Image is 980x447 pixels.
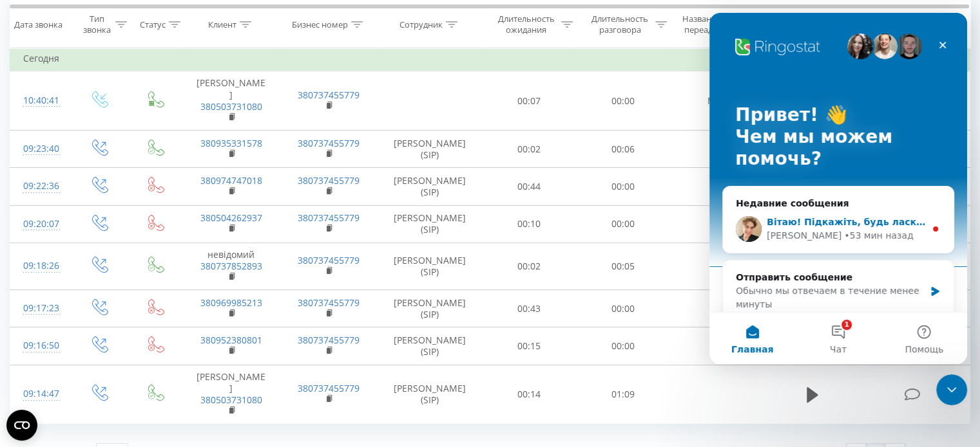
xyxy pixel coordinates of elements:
td: 00:00 [576,71,669,131]
div: 09:18:26 [23,253,57,278]
td: [PERSON_NAME] (SIP) [378,205,483,242]
div: Клиент [208,19,236,30]
a: 380504262937 [200,212,262,224]
div: 09:23:40 [23,136,57,161]
span: Вітаю! Підкажіть, будь ласка, чи пробували тестувати? [57,204,351,214]
td: [PERSON_NAME] (SIP) [378,365,483,424]
td: 00:05 [576,242,669,290]
div: Длительность разговора [588,14,652,35]
button: Помощь [172,300,258,351]
a: 380969985213 [200,296,262,309]
td: 00:00 [576,168,669,205]
a: 380737455779 [298,89,360,101]
span: Помощь [195,332,234,341]
a: 380737455779 [298,137,360,149]
a: 380737455779 [298,382,360,394]
td: 00:15 [483,327,576,365]
td: невідомий [182,242,280,290]
a: 380935331578 [200,137,262,149]
div: Длительность ожидания [494,14,559,35]
a: 380737455779 [298,296,360,309]
a: 380737455779 [298,254,360,266]
td: [PERSON_NAME] [182,365,280,424]
button: Чат [86,300,171,351]
a: 380737455779 [298,212,360,224]
a: 380737455779 [298,334,360,346]
div: Отправить сообщение [26,258,215,271]
div: 09:17:23 [23,296,57,321]
td: 00:00 [576,205,669,242]
td: 00:44 [483,168,576,205]
div: Закрыть [222,21,245,44]
td: [PERSON_NAME] [182,71,280,131]
div: 09:16:50 [23,333,57,358]
td: 00:10 [483,205,576,242]
td: [PERSON_NAME] (SIP) [378,327,483,365]
div: Обычно мы отвечаем в течение менее минуты [26,271,215,298]
span: Главная [22,332,64,341]
td: [PERSON_NAME] (SIP) [378,290,483,327]
td: [PERSON_NAME] (SIP) [378,242,483,290]
div: Бизнес номер [292,19,348,30]
td: 00:06 [576,131,669,168]
a: 380503731080 [200,100,262,113]
td: [PERSON_NAME] (SIP) [378,131,483,168]
div: Дата звонка [14,19,62,30]
div: 09:14:47 [23,381,57,406]
div: Сотрудник [399,19,443,30]
div: • 53 мин назад [135,216,204,230]
td: 00:02 [483,242,576,290]
td: 00:14 [483,365,576,424]
td: Main [669,71,767,131]
td: [PERSON_NAME] (SIP) [378,168,483,205]
td: 00:02 [483,131,576,168]
a: 380974747018 [200,174,262,187]
td: Сегодня [10,46,970,71]
div: Отправить сообщениеОбычно мы отвечаем в течение менее минуты [13,247,245,309]
div: 10:40:41 [23,88,57,113]
div: 09:22:36 [23,174,57,199]
iframe: Intercom live chat [936,374,967,405]
td: 00:43 [483,290,576,327]
a: 380737852893 [200,260,262,272]
td: 00:07 [483,71,576,131]
a: 380737455779 [298,174,360,187]
div: [PERSON_NAME] [57,216,132,230]
span: Чат [120,332,137,341]
div: Название схемы переадресации [682,14,749,35]
a: 380503731080 [200,394,262,406]
button: Open CMP widget [6,410,37,441]
td: 00:00 [576,327,669,365]
iframe: Intercom live chat [709,13,967,364]
a: 380952380801 [200,334,262,346]
div: Статус [140,19,166,30]
div: 09:20:07 [23,212,57,237]
td: 00:00 [576,290,669,327]
td: 01:09 [576,365,669,424]
div: Тип звонка [81,14,111,35]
